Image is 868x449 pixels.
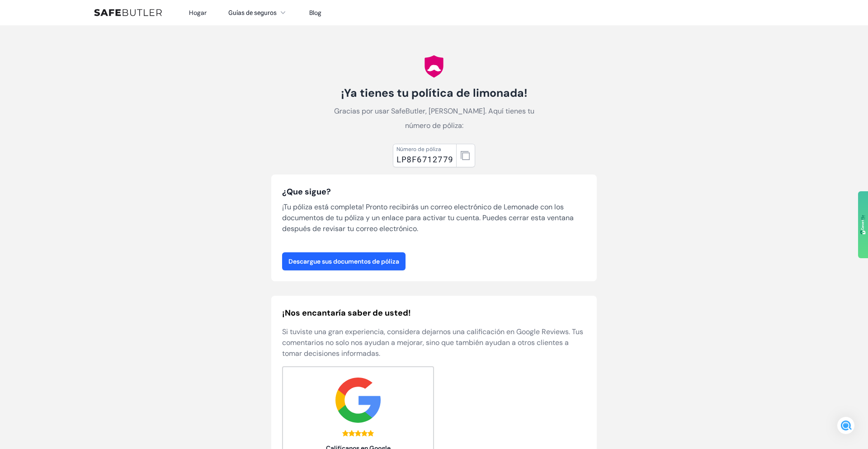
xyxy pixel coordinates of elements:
font: Guías de seguros [228,9,277,16]
img: Logotipo de texto de SafeButler [94,9,162,16]
font: ¡Nos encantaría saber de usted! [282,307,411,318]
font: ¿Que sigue? [282,186,331,197]
font: Si tuviste una gran experiencia, considera dejarnos una calificación en Google Reviews. Tus comen... [282,327,583,358]
a: Descargue sus documentos de póliza [282,252,406,270]
img: google.svg [335,378,381,423]
font: Gracias por usar SafeButler, [PERSON_NAME]. Aquí tienes tu número de póliza: [334,106,534,130]
button: Guías de seguros [228,7,288,18]
font: LP8F6712779 [396,154,453,165]
font: ¡Ya tienes tu política de limonada! [341,85,528,100]
a: Hogar [189,9,207,17]
img: gdzwAHDJa65OwAAAABJRU5ErkJggg== [860,215,866,235]
font: ¡Tu póliza está completa! Pronto recibirás un correo electrónico de Lemonade con los documentos d... [282,202,574,233]
div: 5.0 [342,430,374,436]
font: Número de póliza [396,146,441,153]
font: Descargue sus documentos de póliza [288,257,399,265]
a: Blog [309,9,321,17]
